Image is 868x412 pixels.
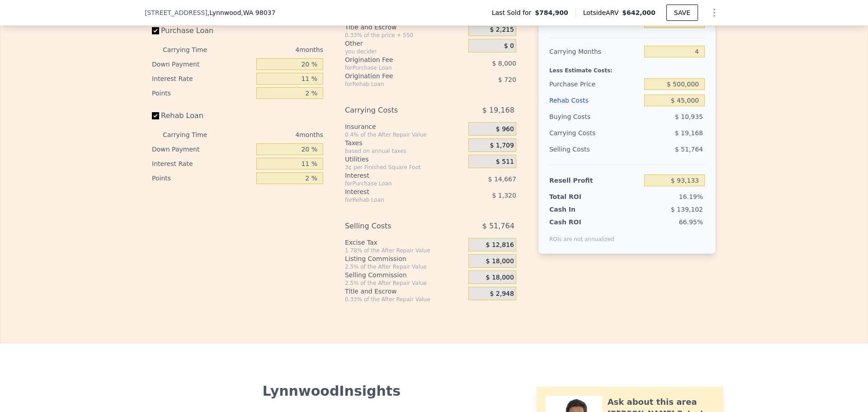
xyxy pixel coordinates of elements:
[482,218,514,234] span: $ 51,764
[208,8,276,17] span: , Lynnwood
[549,172,641,189] div: Resell Profit
[666,5,698,21] button: SAVE
[152,171,253,185] div: Points
[549,125,606,141] div: Carrying Costs
[345,287,465,296] div: Title and Escrow
[152,156,253,171] div: Interest Rate
[225,43,323,57] div: 4 months
[225,128,323,142] div: 4 months
[490,290,514,298] span: $ 2,948
[675,129,703,137] span: $ 19,168
[345,48,465,55] div: you decide!
[345,180,446,187] div: for Purchase Loan
[152,142,253,156] div: Down Payment
[345,39,465,48] div: Other
[345,238,465,247] div: Excise Tax
[152,71,253,86] div: Interest Rate
[504,42,514,50] span: $ 0
[163,43,222,57] div: Carrying Time
[345,32,465,39] div: 0.33% of the price + 550
[705,4,723,22] button: Show Options
[345,131,465,138] div: 0.4% of the After Repair Value
[549,60,705,76] div: Less Estimate Costs:
[152,112,159,119] input: Rehab Loan
[345,155,465,164] div: Utilities
[163,128,222,142] div: Carrying Time
[482,102,514,118] span: $ 19,168
[345,270,465,279] div: Selling Commission
[679,193,703,200] span: 16.19%
[345,64,446,71] div: for Purchase Loan
[488,175,516,183] span: $ 14,667
[345,279,465,287] div: 2.5% of the After Repair Value
[679,218,703,226] span: 66.95%
[496,158,514,166] span: $ 511
[486,274,514,282] span: $ 18,000
[345,254,465,263] div: Listing Commission
[152,23,253,39] label: Purchase Loan
[549,92,641,109] div: Rehab Costs
[145,8,208,17] span: [STREET_ADDRESS]
[492,60,516,67] span: $ 8,000
[345,81,446,88] div: for Rehab Loan
[675,113,703,120] span: $ 10,935
[152,57,253,71] div: Down Payment
[345,164,465,171] div: 3¢ per Finished Square Foot
[345,102,446,118] div: Carrying Costs
[345,23,465,32] div: Title and Escrow
[549,192,606,201] div: Total ROI
[345,263,465,270] div: 2.5% of the After Repair Value
[345,296,465,303] div: 0.33% of the After Repair Value
[498,76,516,83] span: $ 720
[486,257,514,265] span: $ 18,000
[152,86,253,100] div: Points
[486,241,514,249] span: $ 12,816
[549,227,614,243] div: ROIs are not annualized
[345,187,446,196] div: Interest
[492,192,516,199] span: $ 1,320
[549,218,614,227] div: Cash ROI
[549,109,641,125] div: Buying Costs
[345,147,465,155] div: based on annual taxes
[345,196,446,204] div: for Rehab Loan
[241,9,275,16] span: , WA 98037
[671,206,703,213] span: $ 139,102
[492,8,535,17] span: Last Sold for
[583,8,622,17] span: Lotside ARV
[345,71,446,81] div: Origination Fee
[345,138,465,147] div: Taxes
[535,8,568,17] span: $784,900
[345,55,446,64] div: Origination Fee
[496,125,514,133] span: $ 960
[152,108,253,124] label: Rehab Loan
[549,205,606,214] div: Cash In
[549,76,641,92] div: Purchase Price
[345,247,465,254] div: 1.78% of the After Repair Value
[345,218,446,234] div: Selling Costs
[152,383,511,399] div: Lynnwood Insights
[490,142,514,150] span: $ 1,709
[345,122,465,131] div: Insurance
[608,396,697,408] div: Ask about this area
[345,171,446,180] div: Interest
[549,43,641,60] div: Carrying Months
[622,9,656,16] span: $642,000
[549,141,641,157] div: Selling Costs
[675,146,703,153] span: $ 51,764
[152,27,159,34] input: Purchase Loan
[490,26,514,34] span: $ 2,215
